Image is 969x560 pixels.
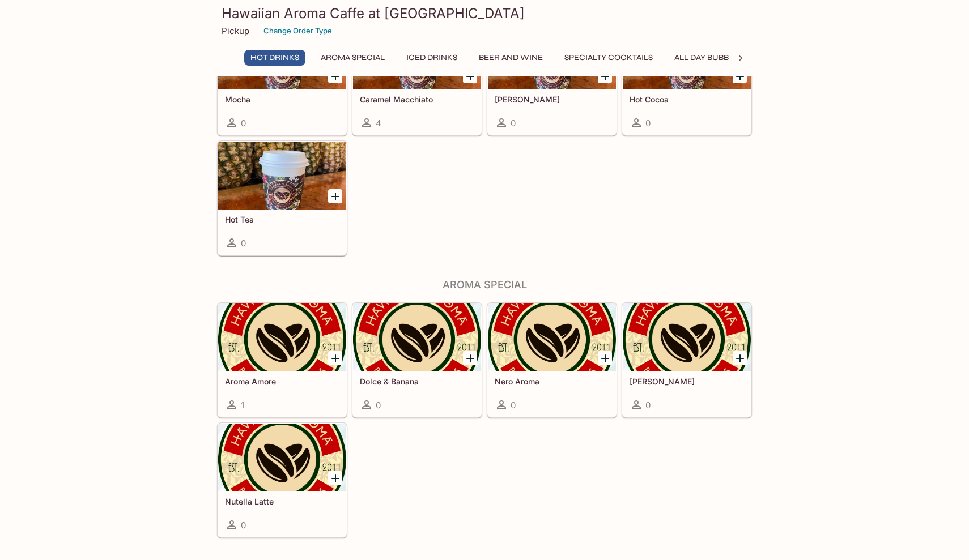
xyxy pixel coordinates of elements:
a: [PERSON_NAME]0 [622,303,751,417]
div: Caramel Macchiato [353,22,481,89]
h5: [PERSON_NAME] [630,377,744,386]
a: Hot Tea0 [218,141,347,255]
h5: Caramel Macchiato [360,95,474,104]
span: 0 [241,238,246,249]
p: Pickup [222,25,249,36]
h5: Mocha [225,95,339,104]
a: Mocha0 [218,21,347,135]
button: All Day Bubbly [668,50,744,66]
a: Nero Aroma0 [487,303,617,417]
button: Hot Drinks [244,50,305,66]
div: Hot Tea [218,142,346,210]
div: Coco Choco [623,303,751,371]
button: Add Coco Choco [733,351,747,365]
span: 0 [511,400,516,411]
a: Aroma Amore1 [218,303,347,417]
span: 4 [376,118,381,129]
span: 0 [511,118,516,129]
span: 0 [241,520,246,531]
h5: Nutella Latte [225,497,339,506]
div: Mocha [218,22,346,89]
span: 1 [241,400,244,411]
h5: [PERSON_NAME] [495,95,609,104]
div: Hot Cocoa [623,22,751,89]
span: 0 [376,400,381,411]
a: Caramel Macchiato4 [352,21,482,135]
button: Add Hot Tea [328,189,342,203]
span: 0 [645,118,651,129]
button: Add Nutella Latte [328,471,342,485]
span: 0 [645,400,651,411]
button: Iced Drinks [400,50,464,66]
span: 0 [241,118,246,129]
div: Aroma Amore [218,303,346,371]
h3: Hawaiian Aroma Caffe at [GEOGRAPHIC_DATA] [222,5,747,22]
a: Dolce & Banana0 [352,303,482,417]
div: Nero Aroma [488,303,616,371]
a: Nutella Latte0 [218,423,347,537]
div: Nutella Latte [218,424,346,491]
button: Aroma Special [314,50,391,66]
h5: Dolce & Banana [360,377,474,386]
button: Add Nero Aroma [598,351,612,365]
div: Dolce & Banana [353,303,481,371]
button: Beer and Wine [473,50,549,66]
h4: Aroma Special [217,279,752,291]
button: Change Order Type [258,22,337,40]
a: Hot Cocoa0 [622,21,751,135]
a: [PERSON_NAME]0 [487,21,617,135]
h5: Hot Cocoa [630,95,744,104]
button: Add Dolce & Banana [463,351,477,365]
button: Add Aroma Amore [328,351,342,365]
h5: Nero Aroma [495,377,609,386]
h5: Aroma Amore [225,377,339,386]
h5: Hot Tea [225,215,339,224]
div: Chai Latte [488,22,616,89]
button: Specialty Cocktails [558,50,659,66]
